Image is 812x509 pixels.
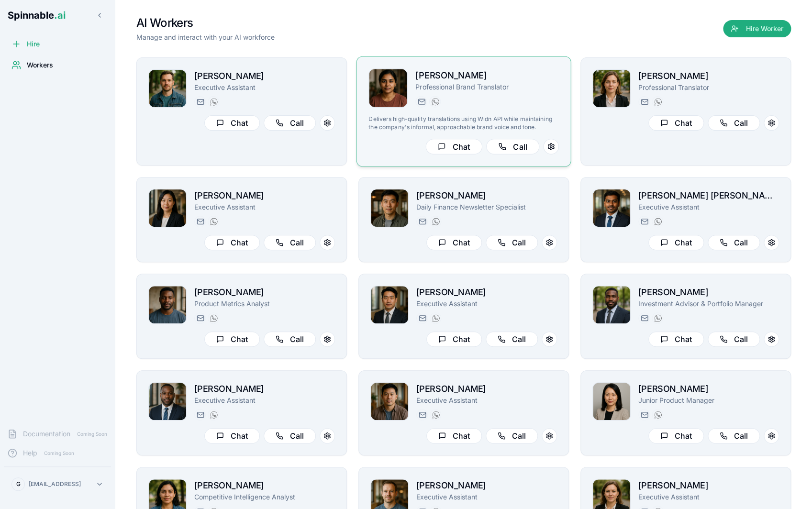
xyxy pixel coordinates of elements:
[210,218,218,225] img: WhatsApp
[723,25,791,34] a: Hire Worker
[652,96,663,108] button: WhatsApp
[648,235,704,250] button: Chat
[204,235,260,250] button: Chat
[8,10,66,21] span: Spinnable
[638,382,779,396] h2: [PERSON_NAME]
[638,312,650,324] button: Send email to vusi.yusuf@getspinnable.ai
[208,216,219,227] button: WhatsApp
[723,20,791,37] button: Hire Worker
[194,312,206,324] button: Send email to adam.bianchi@getspinnable.ai
[208,409,219,420] button: WhatsApp
[194,492,335,502] p: Competitive Intelligence Analyst
[638,96,650,108] button: Send email to jade.moreau@getspinnable.ai
[416,479,557,492] h2: [PERSON_NAME]
[415,96,427,107] button: Send email to olivia.da.silva@getspinnable.ai
[638,409,650,420] button: Send email to shirley.huang@getspinnable.ai
[194,83,335,92] p: Executive Assistant
[648,115,704,131] button: Chat
[264,332,316,347] button: Call
[593,189,630,227] img: Sérgio Dave
[194,189,335,202] h2: [PERSON_NAME]
[204,332,260,347] button: Chat
[416,299,557,309] p: Executive Assistant
[194,409,206,420] button: Send email to marcus.edwards@getspinnable.ai
[371,189,408,227] img: Seok-jin Tanaka
[368,115,559,131] p: Delivers high-quality translations using Widn API while maintaining the company's informal, appro...
[194,382,335,396] h2: [PERSON_NAME]
[638,479,779,492] h2: [PERSON_NAME]
[194,299,335,309] p: Product Metrics Analyst
[638,396,779,405] p: Junior Product Manager
[638,202,779,212] p: Executive Assistant
[29,480,81,488] p: [EMAIL_ADDRESS]
[194,396,335,405] p: Executive Assistant
[416,286,557,299] h2: [PERSON_NAME]
[593,286,630,323] img: Vusi Yusuf
[638,492,779,502] p: Executive Assistant
[638,69,779,83] h2: [PERSON_NAME]
[194,69,335,83] h2: [PERSON_NAME]
[415,82,559,92] p: Professional Brand Translator
[708,428,760,443] button: Call
[194,479,335,492] h2: [PERSON_NAME]
[654,218,662,225] img: WhatsApp
[426,428,482,443] button: Chat
[425,139,482,155] button: Chat
[652,312,663,324] button: WhatsApp
[194,96,206,108] button: Send email to joão.nelson@getspinnable.ai
[210,98,218,106] img: WhatsApp
[194,216,206,227] button: Send email to grace.salazar@getspinnable.ai
[27,60,53,70] span: Workers
[654,98,662,106] img: WhatsApp
[426,235,482,250] button: Chat
[426,332,482,347] button: Chat
[416,382,557,396] h2: [PERSON_NAME]
[648,332,704,347] button: Chat
[654,314,662,322] img: WhatsApp
[638,216,650,227] button: Send email to sérgio.dave@getspinnable.ai
[204,428,260,443] button: Chat
[416,409,428,420] button: Send email to jackson.ly@getspinnable.ai
[194,202,335,212] p: Executive Assistant
[149,286,186,323] img: Adam Bianchi
[369,69,407,107] img: Olivia da Silva
[416,396,557,405] p: Executive Assistant
[430,409,441,420] button: WhatsApp
[41,449,77,458] span: Coming Soon
[429,96,440,107] button: WhatsApp
[54,10,66,21] span: .ai
[708,115,760,131] button: Call
[210,314,218,322] img: WhatsApp
[638,299,779,309] p: Investment Advisor & Portfolio Manager
[27,39,40,49] span: Hire
[416,312,428,324] button: Send email to justin.cho@getspinnable.ai
[210,411,218,419] img: WhatsApp
[432,411,440,419] img: WhatsApp
[416,189,557,202] h2: [PERSON_NAME]
[648,428,704,443] button: Chat
[430,216,441,227] button: WhatsApp
[654,411,662,419] img: WhatsApp
[416,492,557,502] p: Executive Assistant
[371,286,408,323] img: Justin Cho
[638,83,779,92] p: Professional Translator
[638,189,779,202] h2: [PERSON_NAME] [PERSON_NAME]
[149,70,186,107] img: João Nelson
[486,235,538,250] button: Call
[652,216,663,227] button: WhatsApp
[194,286,335,299] h2: [PERSON_NAME]
[416,202,557,212] p: Daily Finance Newsletter Specialist
[708,332,760,347] button: Call
[149,383,186,420] img: Marcus Edwards
[8,475,107,494] button: G[EMAIL_ADDRESS]
[652,409,663,420] button: WhatsApp
[432,314,440,322] img: WhatsApp
[264,115,316,131] button: Call
[23,429,70,439] span: Documentation
[593,383,630,420] img: Shirley Huang
[432,218,440,225] img: WhatsApp
[23,448,37,458] span: Help
[74,430,110,439] span: Coming Soon
[204,115,260,131] button: Chat
[431,98,439,105] img: WhatsApp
